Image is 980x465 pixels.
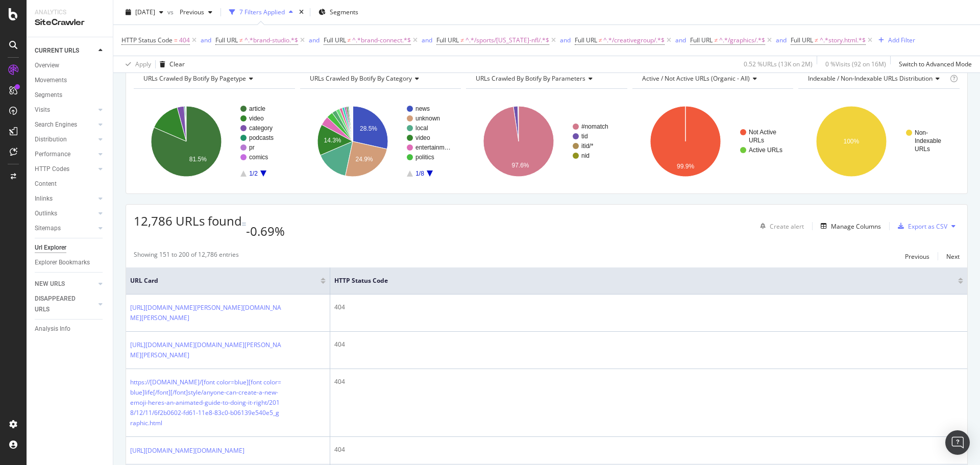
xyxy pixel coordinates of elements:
[640,70,785,87] h4: Active / Not Active URLs
[894,218,947,234] button: Export as CSV
[415,105,430,112] text: news
[35,105,50,115] div: Visits
[314,4,362,20] button: Segments
[714,36,718,44] span: ≠
[915,129,928,136] text: Non-
[35,149,70,160] div: Performance
[581,123,608,130] text: #nomatch
[415,144,451,151] text: entertainm…
[249,125,273,132] text: category
[334,303,963,312] div: 404
[415,125,428,132] text: local
[169,60,185,68] div: Clear
[825,60,886,68] div: 0 % Visits ( 92 on 16M )
[174,36,178,44] span: =
[466,97,626,186] svg: A chart.
[415,115,440,122] text: unknown
[756,218,804,234] button: Create alert
[749,137,764,144] text: URLs
[35,164,95,175] a: HTTP Codes
[642,74,750,83] span: Active / Not Active URLs (organic - all)
[946,252,960,261] div: Next
[201,35,211,45] button: and
[844,138,860,145] text: 100%
[35,119,77,130] div: Search Engines
[35,179,106,189] a: Content
[355,156,373,163] text: 24.9%
[415,170,424,177] text: 1/8
[141,70,286,87] h4: URLs Crawled By Botify By pagetype
[575,36,597,44] span: Full URL
[35,105,95,115] a: Visits
[512,162,529,169] text: 97.6%
[35,193,53,204] div: Inlinks
[249,134,274,141] text: podcasts
[167,8,176,16] span: vs
[770,222,804,231] div: Create alert
[817,220,881,232] button: Manage Columns
[35,242,66,253] div: Url Explorer
[798,97,960,186] svg: A chart.
[324,137,341,144] text: 14.3%
[35,45,95,56] a: CURRENT URLS
[35,17,105,29] div: SiteCrawler
[249,105,265,112] text: article
[560,35,571,45] button: and
[300,97,460,186] svg: A chart.
[134,212,242,229] span: 12,786 URLs found
[242,223,246,226] img: Equal
[35,279,65,289] div: NEW URLS
[899,60,972,68] div: Switch to Advanced Mode
[35,60,106,71] a: Overview
[808,74,933,83] span: Indexable / Non-Indexable URLs distribution
[581,133,588,140] text: tid
[744,60,813,68] div: 0.52 % URLs ( 13K on 2M )
[35,149,95,160] a: Performance
[35,324,70,334] div: Analysis Info
[35,8,105,17] div: Analytics
[134,97,293,186] svg: A chart.
[599,36,602,44] span: ≠
[719,33,765,47] span: ^.*/graphics/.*$
[225,4,297,20] button: 7 Filters Applied
[905,250,929,262] button: Previous
[35,208,95,219] a: Outlinks
[244,33,298,47] span: ^.*brand-studio.*$
[35,324,106,334] a: Analysis Info
[465,33,549,47] span: ^.*/sports/[US_STATE]-nfl/.*$
[690,36,713,44] span: Full URL
[632,97,794,186] svg: A chart.
[156,56,185,72] button: Clear
[134,250,239,262] div: Showing 151 to 200 of 12,786 entries
[360,125,377,132] text: 28.5%
[422,35,432,45] button: and
[35,223,95,234] a: Sitemaps
[776,35,787,45] button: and
[215,36,238,44] span: Full URL
[176,4,216,20] button: Previous
[334,377,963,386] div: 404
[189,156,207,163] text: 81.5%
[246,223,285,240] div: -0.69%
[35,279,95,289] a: NEW URLS
[330,8,358,16] span: Segments
[945,430,970,455] div: Open Intercom Messenger
[297,7,306,17] div: times
[308,70,452,87] h4: URLs Crawled By Botify By category
[874,34,915,46] button: Add Filter
[460,36,464,44] span: ≠
[675,35,686,45] button: and
[348,36,351,44] span: ≠
[791,36,813,44] span: Full URL
[35,75,67,86] div: Movements
[135,60,151,68] div: Apply
[581,152,590,159] text: nid
[35,257,106,268] a: Explorer Bookmarks
[35,90,106,101] a: Segments
[35,45,79,56] div: CURRENT URLS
